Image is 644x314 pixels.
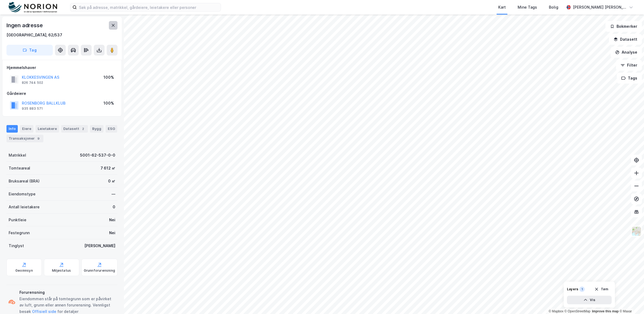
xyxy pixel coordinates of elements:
div: Matrikkel [9,152,26,158]
div: Hjemmelshaver [7,64,117,71]
div: 0 ㎡ [108,178,115,184]
div: Tinglyst [9,243,24,249]
div: 935 883 571 [22,106,43,111]
div: — [112,191,115,197]
img: norion-logo.80e7a08dc31c2e691866.png [9,2,57,13]
div: Info [6,125,18,133]
div: [GEOGRAPHIC_DATA], 62/537 [6,32,62,38]
div: Datasett [61,125,88,133]
div: Forurensning [19,289,115,296]
div: Geoinnsyn [15,268,33,273]
button: Tag [6,45,53,56]
div: [PERSON_NAME] [PERSON_NAME] [573,4,627,11]
button: Tøm [591,285,612,294]
button: Bokmerker [605,21,642,32]
div: ESG [106,125,117,133]
div: [PERSON_NAME] [84,243,115,249]
div: 9 [36,136,41,141]
div: Nei [109,230,115,236]
div: Layers [567,287,578,291]
iframe: Chat Widget [617,288,644,314]
div: Eiendomstype [9,191,36,197]
button: Tags [617,73,642,84]
button: Analyse [611,47,642,58]
div: Kontrollprogram for chat [617,288,644,314]
div: 100% [103,100,114,106]
div: Festegrunn [9,230,30,236]
div: 2 [80,126,86,132]
div: Mine Tags [518,4,537,11]
div: Tomteareal [9,165,30,171]
a: Mapbox [549,309,563,313]
a: OpenStreetMap [565,309,591,313]
button: Vis [567,296,612,304]
div: Bruksareal (BRA) [9,178,40,184]
div: 1 [579,287,585,292]
div: Grunnforurensning [84,268,115,273]
div: Leietakere [36,125,59,133]
div: Punktleie [9,217,26,223]
div: Transaksjoner [6,135,43,142]
div: 0 [113,204,115,210]
input: Søk på adresse, matrikkel, gårdeiere, leietakere eller personer [77,3,221,11]
button: Datasett [609,34,642,45]
div: 826 744 502 [22,81,43,85]
div: 7 612 ㎡ [101,165,115,171]
div: 100% [103,74,114,81]
div: Miljøstatus [52,268,71,273]
div: Antall leietakere [9,204,40,210]
div: Bygg [90,125,103,133]
div: Eiere [20,125,33,133]
div: Ingen adresse [6,21,44,30]
button: Filter [616,60,642,71]
div: Bolig [549,4,558,11]
div: Gårdeiere [7,90,117,97]
div: Kart [498,4,506,11]
div: 5001-62-537-0-0 [80,152,115,158]
a: Improve this map [592,309,619,313]
img: Z [631,226,642,236]
div: Nei [109,217,115,223]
